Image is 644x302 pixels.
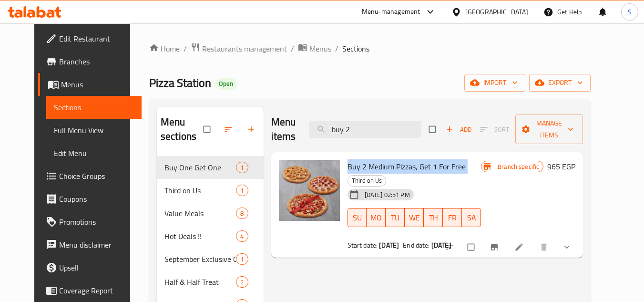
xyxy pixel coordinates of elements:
[46,96,142,119] a: Sections
[348,175,386,187] div: Third on Us
[236,162,248,173] div: items
[38,210,142,233] a: Promotions
[236,186,247,195] span: 1
[423,120,443,138] span: Select section
[547,160,575,173] h6: 965 EGP
[59,239,134,250] span: Menu disclaimer
[348,159,466,174] span: Buy 2 Medium Pizzas, Get 1 For Free
[362,6,420,18] div: Menu-management
[537,77,583,89] span: export
[241,119,264,140] button: Add section
[236,255,247,264] span: 1
[515,115,583,144] button: Manage items
[157,271,264,293] div: Half & Half Treat2
[447,211,458,225] span: FR
[164,208,236,219] span: Value Meals
[443,122,474,137] span: Add item
[431,239,451,251] b: [DATE]
[54,102,134,113] span: Sections
[409,211,420,225] span: WE
[462,208,481,227] button: SA
[466,211,477,225] span: SA
[161,115,204,144] h2: Menu sections
[556,237,579,258] button: show more
[149,42,591,55] nav: breadcrumb
[361,190,414,199] span: [DATE] 02:51 PM
[236,209,247,218] span: 8
[184,43,187,54] li: /
[54,147,134,159] span: Edit Menu
[236,208,248,219] div: items
[191,42,287,55] a: Restaurants management
[164,276,236,288] span: Half & Half Treat
[164,185,236,196] span: Third on Us
[38,187,142,210] a: Coupons
[157,248,264,271] div: September Exclusive Offers1
[428,211,439,225] span: TH
[271,115,298,144] h2: Menu items
[215,78,237,90] div: Open
[529,74,591,92] button: export
[164,162,236,173] span: Buy One Get One
[474,122,515,137] span: Select section first
[38,256,142,279] a: Upsell
[628,7,632,17] span: S
[54,125,134,136] span: Full Menu View
[202,43,287,54] span: Restaurants management
[523,117,575,141] span: Manage items
[236,232,247,241] span: 4
[236,230,248,242] div: items
[236,276,248,288] div: items
[38,50,142,73] a: Branches
[279,160,340,221] img: Buy 2 Medium Pizzas, Get 1 For Free
[236,163,247,172] span: 1
[348,239,378,251] span: Start date:
[46,142,142,165] a: Edit Menu
[405,208,424,227] button: WE
[215,80,237,88] span: Open
[236,185,248,196] div: items
[59,193,134,205] span: Coupons
[352,211,363,225] span: SU
[149,72,211,94] span: Pizza Station
[464,74,525,92] button: import
[514,242,526,252] a: Edit menu item
[46,119,142,142] a: Full Menu View
[562,242,572,252] svg: Show Choices
[157,202,264,225] div: Value Meals8
[424,208,443,227] button: TH
[291,43,294,54] li: /
[157,156,264,179] div: Buy One Get One1
[309,43,331,54] span: Menus
[59,170,134,182] span: Choice Groups
[236,253,248,265] div: items
[61,79,134,90] span: Menus
[38,233,142,256] a: Menu disclaimer
[379,239,399,251] b: [DATE]
[533,237,556,258] button: delete
[164,230,236,242] span: Hot Deals !!
[367,208,386,227] button: MO
[59,33,134,44] span: Edit Restaurant
[348,208,367,227] button: SU
[164,253,236,265] span: September Exclusive Offers
[494,162,543,171] span: Branch specific
[149,43,180,54] a: Home
[443,122,474,137] button: Add
[38,279,142,302] a: Coverage Report
[59,262,134,273] span: Upsell
[59,285,134,296] span: Coverage Report
[157,179,264,202] div: Third on Us1
[446,124,471,135] span: Add
[462,238,482,256] span: Select to update
[370,211,382,225] span: MO
[348,175,386,186] span: Third on Us
[342,43,369,54] span: Sections
[403,239,429,251] span: End date:
[335,43,338,54] li: /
